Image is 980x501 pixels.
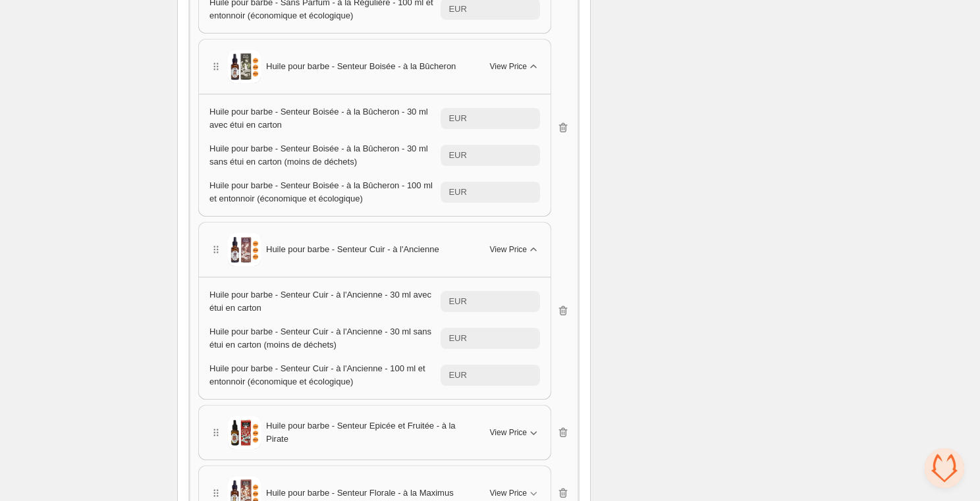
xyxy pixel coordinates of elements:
[209,107,428,130] span: Huile pour barbe - Senteur Boisée - à la Bûcheron - 30 ml avec étui en carton
[228,233,261,266] img: Huile pour barbe - Senteur Cuir - à l'Ancienne
[482,56,548,77] button: View Price
[209,290,431,313] span: Huile pour barbe - Senteur Cuir - à l'Ancienne - 30 ml avec étui en carton
[449,332,466,345] div: EUR
[209,144,428,167] span: Huile pour barbe - Senteur Boisée - à la Bûcheron - 30 ml sans étui en carton (moins de déchets)
[228,50,261,83] img: Huile pour barbe - Senteur Boisée - à la Bûcheron
[209,180,433,203] span: Huile pour barbe - Senteur Boisée - à la Bûcheron - 100 ml et entonnoir (économique et écologique)
[266,487,454,500] span: Huile pour barbe - Senteur Florale - à la Maximus
[449,112,466,125] div: EUR
[449,149,466,162] div: EUR
[925,448,964,488] div: Open chat
[228,416,261,449] img: Huile pour barbe - Senteur Epicée et Fruitée - à la Pirate
[490,61,527,72] span: View Price
[266,243,439,256] span: Huile pour barbe - Senteur Cuir - à l'Ancienne
[490,427,527,438] span: View Price
[209,363,425,386] span: Huile pour barbe - Senteur Cuir - à l'Ancienne - 100 ml et entonnoir (économique et écologique)
[449,3,466,16] div: EUR
[266,60,456,73] span: Huile pour barbe - Senteur Boisée - à la Bûcheron
[482,239,548,260] button: View Price
[482,422,548,443] button: View Price
[266,419,474,446] span: Huile pour barbe - Senteur Epicée et Fruitée - à la Pirate
[490,488,527,498] span: View Price
[449,186,466,199] div: EUR
[449,295,466,308] div: EUR
[490,244,527,255] span: View Price
[449,369,466,382] div: EUR
[209,327,431,350] span: Huile pour barbe - Senteur Cuir - à l'Ancienne - 30 ml sans étui en carton (moins de déchets)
